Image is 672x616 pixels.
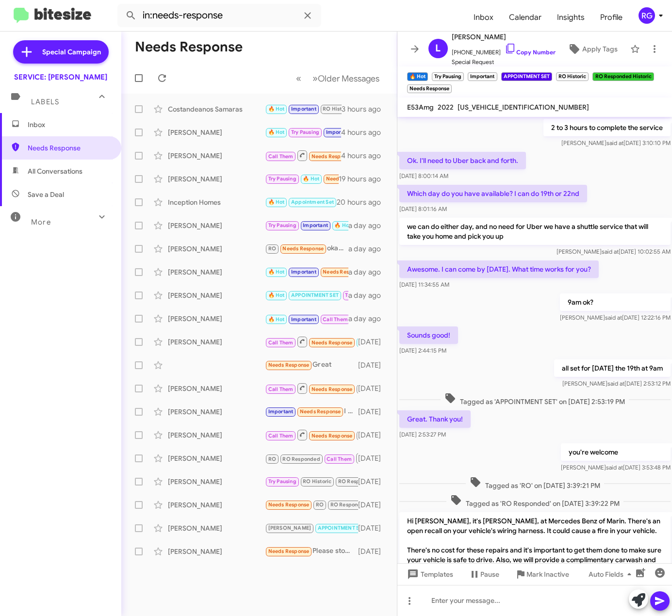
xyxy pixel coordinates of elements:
[311,153,353,160] span: Needs Response
[549,3,592,32] span: Insights
[345,292,373,298] span: Try Pausing
[348,221,389,230] div: a day ago
[438,103,454,112] span: 2022
[601,248,618,255] span: said at
[291,129,319,135] span: Try Pausing
[589,566,635,583] span: Auto Fields
[268,292,285,298] span: 🔥 Hot
[268,502,310,508] span: Needs Response
[461,566,507,583] button: Pause
[265,406,358,417] div: I have requested the past work details of history on several occasions, but I have yet to receive...
[268,548,310,554] span: Needs Response
[358,500,389,510] div: [DATE]
[265,103,342,114] div: Wonderful
[291,106,316,112] span: Important
[296,72,301,84] span: «
[168,197,265,207] div: Inception Homes
[265,522,358,534] div: Hi [PERSON_NAME], the DMV is requesting a proof of emissions test. I know this was performed but ...
[311,386,353,392] span: Needs Response
[556,72,589,81] small: RO Historic
[265,429,358,441] div: Inbound Call
[268,176,296,182] span: Try Pausing
[399,218,671,245] p: we can do either day, and no need for Uber we have a shuttle service that will take you home and ...
[560,464,670,471] span: [PERSON_NAME] [DATE] 3:53:48 PM
[42,47,101,57] span: Special Campaign
[556,248,670,255] span: [PERSON_NAME] [DATE] 10:02:55 AM
[168,244,265,254] div: [PERSON_NAME]
[560,443,670,461] p: you're welcome
[117,4,321,27] input: Search
[358,407,389,417] div: [DATE]
[543,119,670,136] p: 2 to 3 hours to complete the service
[268,408,294,415] span: Important
[303,176,319,182] span: 🔥 Hot
[554,359,670,377] p: all set for [DATE] the 19th at 9am
[399,260,599,278] p: Awesome. I can come by [DATE]. What time works for you?
[466,3,501,32] a: Inbox
[268,153,294,160] span: Call Them
[168,454,265,463] div: [PERSON_NAME]
[348,314,389,324] div: a day ago
[341,151,389,161] div: 4 hours ago
[407,84,452,93] small: Needs Response
[326,176,367,182] span: Needs Response
[358,547,389,556] div: [DATE]
[268,269,285,275] span: 🔥 Hot
[168,430,265,440] div: [PERSON_NAME]
[323,269,364,275] span: Needs Response
[606,139,623,146] span: said at
[358,454,389,463] div: [DATE]
[501,72,552,81] small: APPOINTMENT SET
[168,477,265,486] div: [PERSON_NAME]
[407,103,434,112] span: E53Amg
[265,312,348,324] div: Inbound Call
[168,104,265,114] div: Costandeanos Samaras
[397,566,461,583] button: Templates
[326,129,351,135] span: Important
[168,291,265,300] div: [PERSON_NAME]
[291,292,339,298] span: APPOINTMENT SET
[31,218,51,227] span: More
[268,129,285,135] span: 🔥 Hot
[341,128,389,137] div: 4 hours ago
[399,347,446,354] span: [DATE] 2:44:15 PM
[337,197,389,207] div: 20 hours ago
[168,221,265,230] div: [PERSON_NAME]
[342,104,389,114] div: 3 hours ago
[358,360,389,370] div: [DATE]
[282,245,324,252] span: Needs Response
[265,336,358,348] div: Inbound Call
[435,41,441,56] span: L
[168,500,265,510] div: [PERSON_NAME]
[399,281,449,288] span: [DATE] 11:34:55 AM
[581,566,643,583] button: Auto Fields
[441,392,629,406] span: Tagged as 'APPOINTMENT SET' on [DATE] 2:53:19 PM
[358,337,389,347] div: [DATE]
[14,72,107,82] div: SERVICE: [PERSON_NAME]
[268,478,296,485] span: Try Pausing
[358,384,389,393] div: [DATE]
[307,68,385,88] button: Next
[561,139,670,146] span: [PERSON_NAME] [DATE] 3:10:10 PM
[282,456,320,462] span: RO Responded
[265,220,348,231] div: Liked “Perfect, I will set your appointment for [DATE] 1:00pm”
[268,433,294,439] span: Call Them
[399,410,471,428] p: Great. Thank you!
[318,73,379,84] span: Older Messages
[268,456,276,462] span: RO
[348,244,389,254] div: a day ago
[339,174,389,184] div: 19 hours ago
[399,512,671,598] p: Hi [PERSON_NAME], it's [PERSON_NAME], at Mercedes Benz of Marin. There's an open recall on your v...
[606,464,623,471] span: said at
[312,72,318,84] span: »
[268,199,285,205] span: 🔥 Hot
[399,431,446,438] span: [DATE] 2:53:27 PM
[526,566,569,583] span: Mark Inactive
[358,477,389,486] div: [DATE]
[446,494,623,508] span: Tagged as 'RO Responded' on [DATE] 3:39:22 PM
[630,7,661,24] button: RG
[268,316,285,323] span: 🔥 Hot
[323,316,348,323] span: Call Them
[291,316,316,323] span: Important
